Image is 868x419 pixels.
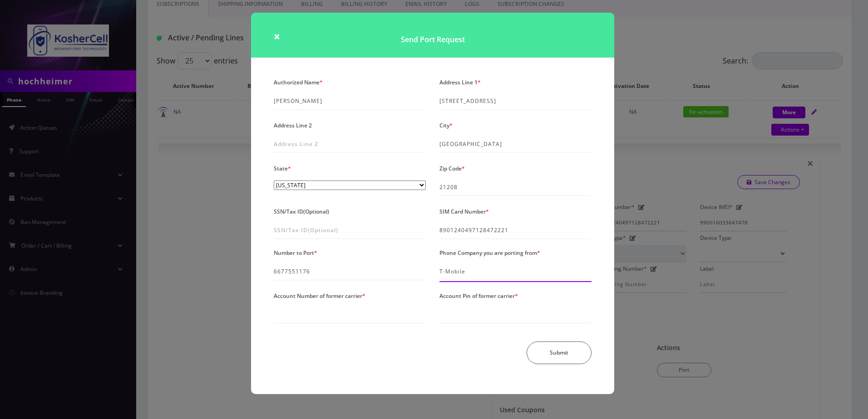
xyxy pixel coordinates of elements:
[274,205,329,218] label: SSN/Tax ID(Optional)
[274,76,323,89] label: Authorized Name
[274,29,280,44] span: ×
[439,289,518,302] label: Account Pin of former carrier
[439,93,592,110] input: Address Line 1
[274,119,312,132] label: Address Line 2
[439,222,592,239] input: SIM Card Number
[439,76,481,89] label: Address Line 1
[274,222,426,239] input: SSN/Tax ID(Optional)
[274,246,317,259] label: Number to Port
[274,136,426,153] input: Address Line 2
[439,119,453,132] label: City
[274,162,291,175] label: State
[274,289,365,302] label: Account Number of former carrier
[439,136,592,153] input: Please Enter City
[274,93,426,110] input: Please Enter Authorized Name
[251,13,614,58] h1: Send Port Request
[439,205,489,218] label: SIM Card Number
[274,31,280,42] button: Close
[274,263,426,280] input: Number to Port
[527,341,592,364] button: Submit
[439,246,540,259] label: Phone Company you are porting from
[439,162,465,175] label: Zip Code
[439,179,592,196] input: Zip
